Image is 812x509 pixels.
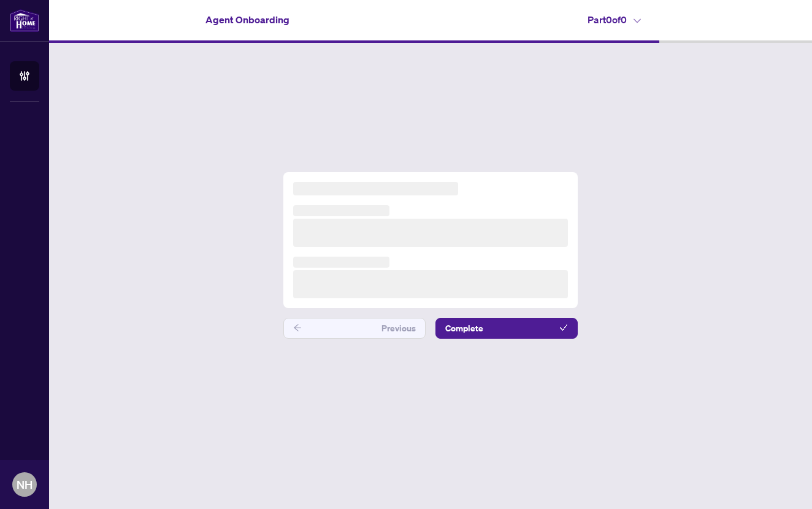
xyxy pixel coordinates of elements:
[445,319,483,338] span: Complete
[10,9,39,32] img: logo
[588,12,641,27] h4: Part 0 of 0
[17,476,33,493] span: NH
[763,466,800,503] button: Open asap
[283,318,426,339] button: Previous
[205,12,289,27] h4: Agent Onboarding
[559,323,568,332] span: check
[435,318,578,339] button: Complete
